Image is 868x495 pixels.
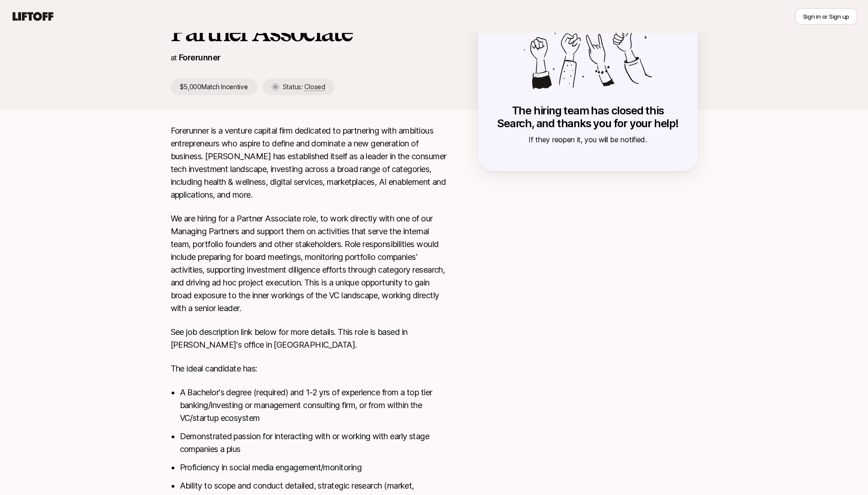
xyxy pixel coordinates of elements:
[496,104,679,130] p: The hiring team has closed this Search, and thanks you for your help!
[283,81,325,92] p: Status:
[180,386,449,425] li: A Bachelor's degree (required) and 1-2 yrs of experience from a top tier banking/investing or man...
[179,53,221,62] a: Forerunner
[304,83,325,91] span: Closed
[171,18,449,46] h1: Partner Associate
[171,52,177,64] p: at
[180,461,449,474] li: Proficiency in social media engagement/monitoring
[171,362,449,375] p: The ideal candidate has:
[171,212,449,315] p: We are hiring for a Partner Associate role, to work directly with one of our Managing Partners an...
[171,79,257,95] p: $5,000 Match Incentive
[171,326,449,351] p: See job description link below for more details. This role is based in [PERSON_NAME]'s office in ...
[496,134,679,145] p: If they reopen it, you will be notified.
[171,124,449,201] p: Forerunner is a venture capital firm dedicated to partnering with ambitious entrepreneurs who asp...
[795,8,857,25] button: Sign in or Sign up
[180,430,449,456] li: Demonstrated passion for interacting with or working with early stage companies a plus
